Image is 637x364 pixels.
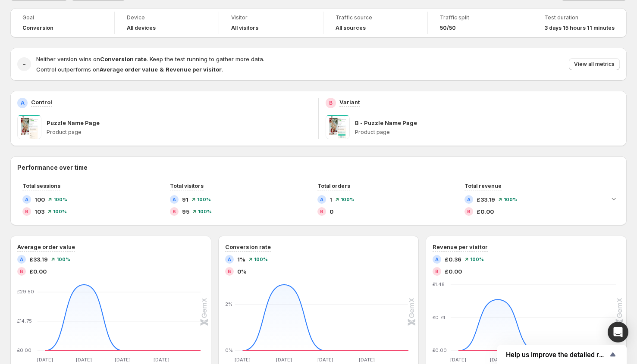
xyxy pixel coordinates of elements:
[254,257,268,262] span: 100 %
[53,197,67,202] span: 100 %
[17,243,75,251] h3: Average order value
[47,118,100,127] p: Puzzle Name Page
[166,66,222,73] strong: Revenue per visitor
[127,25,156,31] h4: All devices
[574,61,615,68] span: View all metrics
[56,257,70,262] span: 100 %
[464,183,502,189] span: Total revenue
[235,357,251,363] text: [DATE]
[173,197,176,202] h2: A
[445,267,462,276] span: £0.00
[22,13,102,32] a: GoalConversion
[225,243,271,251] h3: Conversion rate
[451,357,467,363] text: [DATE]
[544,25,615,31] span: 3 days 15 hours 11 minutes
[237,255,245,264] span: 1%
[341,197,355,202] span: 100 %
[25,197,28,202] h2: A
[435,269,439,274] h2: B
[477,207,494,216] span: £0.00
[544,13,615,32] a: Test duration3 days 15 hours 11 minutes
[329,207,333,216] span: 0
[17,115,41,139] img: Puzzle Name Page
[127,14,207,21] span: Device
[160,66,164,73] strong: &
[544,14,615,21] span: Test duration
[198,209,212,214] span: 100 %
[23,60,26,68] h2: -
[608,193,620,205] button: Expand chart
[47,129,311,136] p: Product page
[276,357,292,363] text: [DATE]
[355,129,620,136] p: Product page
[320,197,323,202] h2: A
[320,209,323,214] h2: B
[53,209,67,214] span: 100 %
[21,100,25,106] h2: A
[29,267,47,276] span: £0.00
[339,98,360,106] p: Variant
[76,357,92,363] text: [DATE]
[37,357,53,363] text: [DATE]
[467,197,471,202] h2: A
[467,209,471,214] h2: B
[17,163,620,172] h2: Performance over time
[440,25,456,31] span: 50/50
[225,347,233,353] text: 0%
[35,207,44,216] span: 103
[36,66,223,73] span: Control outperforms on .
[31,98,52,106] p: Control
[100,56,147,62] strong: Conversion rate
[329,100,333,106] h2: B
[359,357,375,363] text: [DATE]
[470,257,484,262] span: 100 %
[336,25,366,31] h4: All sources
[504,197,518,202] span: 100 %
[336,14,415,21] span: Traffic source
[36,56,264,62] span: Neither version wins on . Keep the test running to gather more data.
[440,14,520,21] span: Traffic split
[225,301,232,307] text: 2%
[336,13,415,32] a: Traffic sourceAll sources
[182,195,188,204] span: 91
[329,195,332,204] span: 1
[22,25,53,31] span: Conversion
[100,66,158,73] strong: Average order value
[506,351,608,359] span: Help us improve the detailed report for A/B campaigns
[29,255,48,264] span: £33.19
[355,118,417,127] p: B - Puzzle Name Page
[17,289,34,295] text: £29.50
[433,243,488,251] h3: Revenue per visitor
[20,269,23,274] h2: B
[608,322,628,342] div: Open Intercom Messenger
[317,183,350,189] span: Total orders
[231,25,258,31] h4: All visitors
[170,183,204,189] span: Total visitors
[490,357,506,363] text: [DATE]
[154,357,170,363] text: [DATE]
[433,314,446,320] text: £0.74
[22,14,102,21] span: Goal
[35,195,45,204] span: 100
[228,269,231,274] h2: B
[25,209,28,214] h2: B
[17,347,31,353] text: £0.00
[317,357,333,363] text: [DATE]
[569,58,620,70] button: View all metrics
[433,281,445,287] text: £1.48
[445,255,461,264] span: £0.36
[17,318,32,324] text: £14.75
[127,13,207,32] a: DeviceAll devices
[435,257,439,262] h2: A
[22,183,60,189] span: Total sessions
[231,13,311,32] a: VisitorAll visitors
[197,197,211,202] span: 100 %
[182,207,189,216] span: 95
[506,349,618,360] button: Show survey - Help us improve the detailed report for A/B campaigns
[20,257,23,262] h2: A
[228,257,231,262] h2: A
[231,14,311,21] span: Visitor
[477,195,495,204] span: £33.19
[440,13,520,32] a: Traffic split50/50
[173,209,176,214] h2: B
